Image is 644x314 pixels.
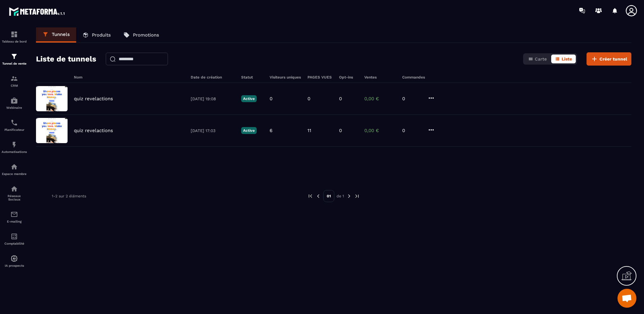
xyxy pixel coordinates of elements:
h6: PAGES VUES [307,75,333,79]
img: automations [10,141,18,148]
img: formation [10,53,18,60]
a: Tunnels [36,27,76,43]
img: next [346,193,352,199]
a: Promotions [117,27,165,43]
p: Planificateur [2,128,27,131]
p: Tunnels [52,32,70,37]
p: 0,00 € [364,96,396,102]
a: accountantaccountantComptabilité [2,228,27,250]
p: 0 [339,96,342,102]
p: de 1 [337,194,344,199]
p: quiz revelactions [74,96,113,102]
a: formationformationCRM [2,70,27,92]
p: 0 [339,128,342,133]
img: scheduler [10,119,18,126]
a: automationsautomationsAutomatisations [2,136,27,158]
span: Liste [562,56,572,61]
p: 11 [307,128,311,133]
p: [DATE] 19:08 [191,96,235,101]
img: image [36,118,68,143]
h6: Statut [241,75,263,79]
p: Produits [92,32,111,38]
p: 6 [270,128,272,133]
p: Automatisations [2,150,27,154]
a: schedulerschedulerPlanificateur [2,114,27,136]
img: automations [10,97,18,104]
img: formation [10,75,18,82]
p: quiz revelactions [74,128,113,133]
h6: Commandes [402,75,425,79]
button: Créer tunnel [587,52,631,66]
p: Active [241,95,257,102]
img: accountant [10,233,18,240]
a: automationsautomationsWebinaire [2,92,27,114]
img: social-network [10,185,18,193]
img: prev [315,193,321,199]
p: Espace membre [2,172,27,176]
a: emailemailE-mailing [2,206,27,228]
p: Promotions [133,32,159,38]
p: 01 [323,190,334,202]
h6: Opt-ins [339,75,358,79]
h6: Visiteurs uniques [270,75,301,79]
p: E-mailing [2,220,27,223]
img: next [354,193,360,199]
a: Produits [76,27,117,43]
p: IA prospects [2,264,27,267]
p: Comptabilité [2,242,27,245]
p: [DATE] 17:03 [191,128,235,133]
h2: Liste de tunnels [36,53,96,65]
button: Liste [551,55,576,63]
p: 0 [402,128,421,133]
p: Tunnel de vente [2,62,27,65]
span: Carte [535,56,547,61]
h6: Nom [74,75,184,79]
p: Tableau de bord [2,40,27,43]
img: email [10,211,18,218]
p: 0 [270,96,272,102]
p: Webinaire [2,106,27,109]
img: formation [10,31,18,38]
a: formationformationTableau de bord [2,26,27,48]
p: 0 [307,96,310,102]
a: social-networksocial-networkRéseaux Sociaux [2,180,27,206]
span: Créer tunnel [599,56,627,62]
button: Carte [524,55,551,63]
p: 0,00 € [364,128,396,133]
img: prev [307,193,313,199]
a: Ouvrir le chat [617,289,636,308]
a: formationformationTunnel de vente [2,48,27,70]
p: Active [241,127,257,134]
img: image [36,86,68,111]
p: CRM [2,84,27,87]
a: automationsautomationsEspace membre [2,158,27,180]
img: logo [9,6,66,17]
img: automations [10,255,18,262]
p: Réseaux Sociaux [2,194,27,201]
h6: Date de création [191,75,235,79]
p: 0 [402,96,421,102]
img: automations [10,163,18,171]
p: 1-2 sur 2 éléments [52,194,86,198]
h6: Ventes [364,75,396,79]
